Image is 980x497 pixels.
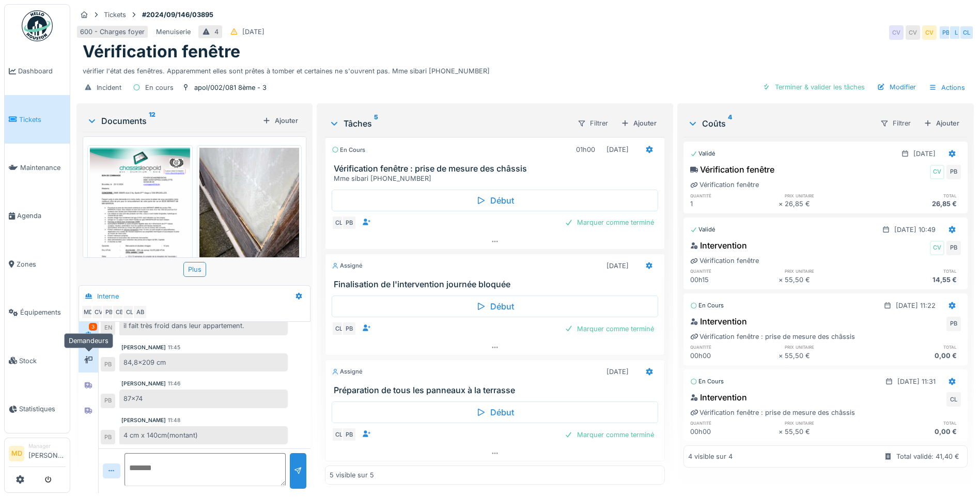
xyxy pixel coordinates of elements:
div: En cours [690,377,724,386]
div: [PERSON_NAME] [121,416,166,424]
span: Stock [19,356,66,366]
div: 11:48 [168,416,180,424]
sup: 4 [728,117,732,130]
div: [PERSON_NAME] [121,380,166,387]
h6: total [873,344,961,350]
div: [DATE] 11:22 [896,301,936,310]
div: [PERSON_NAME] [121,344,166,351]
div: Intervention [690,391,747,403]
div: Interne [97,291,119,301]
span: Tickets [19,115,66,125]
div: Début [332,296,658,317]
div: PB [342,215,356,230]
div: Validé [690,225,715,234]
span: Statistiques [19,404,66,414]
sup: 12 [149,115,155,127]
div: CL [332,215,346,230]
div: 600 - Charges foyer [80,27,145,37]
div: 1 [690,199,778,209]
div: PB [342,321,356,336]
div: 00h00 [690,351,778,361]
div: × [779,199,785,209]
div: CV [889,25,904,40]
div: 00h15 [690,275,778,285]
div: Début [332,190,658,211]
div: Menuiserie [156,27,191,37]
div: Coûts [688,117,872,130]
div: Assigné [332,261,363,270]
div: CB [112,305,127,319]
span: Agenda [17,211,66,221]
div: [DATE] [606,145,629,154]
a: Dashboard [5,47,70,95]
div: PB [102,305,116,319]
div: PB [946,165,961,179]
div: Vérification fenêtre : prise de mesure des châssis [690,332,855,341]
a: Agenda [5,192,70,240]
div: 26,85 € [873,199,961,209]
div: [DATE] [913,149,936,159]
div: Manager [28,442,66,450]
span: Maintenance [20,163,66,173]
img: bpejyixbhl5bbd4gfzjqwdtva7yn [199,148,300,281]
div: 5 visible sur 5 [330,470,374,480]
img: 18elj66cjptxdkgablut8wuu2rqm [90,148,190,289]
a: Stock [5,336,70,384]
h3: Préparation de tous les panneaux à la terrasse [334,385,660,395]
li: MD [9,446,24,461]
div: Documents [87,115,258,127]
a: Zones [5,240,70,288]
div: 4 [214,27,219,37]
div: Ajouter [617,116,661,130]
div: CL [946,392,961,407]
div: En cours [145,83,174,92]
div: 26,85 € [785,199,873,209]
div: En cours [690,301,724,310]
span: Dashboard [18,66,66,76]
h6: quantité [690,344,778,350]
div: 3 [89,323,97,331]
div: 84,8x209 cm [119,353,288,371]
div: AB [133,305,147,319]
div: 11:46 [168,380,180,387]
div: Total validé: 41,40 € [896,452,959,461]
h6: total [873,420,961,426]
div: [DATE] [606,261,629,271]
div: CV [930,241,944,255]
div: Ajouter [258,114,302,128]
h3: Finalisation de l'intervention journée bloquée [334,279,660,289]
a: Statistiques [5,385,70,433]
div: Mme sibari [PHONE_NUMBER] [334,174,660,183]
div: 4 cm x 140cm(montant) [119,426,288,444]
div: Vérification fenêtre [690,163,774,176]
li: [PERSON_NAME] [28,442,66,464]
div: Intervention [690,239,747,252]
div: CL [122,305,137,319]
div: PB [946,241,961,255]
h6: total [873,192,961,199]
div: Marquer comme terminé [561,428,658,442]
h6: prix unitaire [785,344,873,350]
div: Vérification fenêtre [690,180,759,190]
div: Demandeurs [64,333,113,348]
div: 55,50 € [785,275,873,285]
h6: quantité [690,268,778,274]
div: CV [906,25,920,40]
div: 4 visible sur 4 [688,452,733,461]
a: MD Manager[PERSON_NAME] [9,442,66,467]
div: vérifier l'état des fenêtres. Apparemment elles sont prêtes à tomber et certaines ne s'ouvrent pa... [83,62,968,76]
div: Tâches [329,117,569,130]
div: PB [939,25,953,40]
div: EN [101,321,115,335]
div: Marquer comme terminé [561,322,658,336]
div: Ajouter [920,116,963,130]
div: PB [101,357,115,371]
div: En cours [332,146,365,154]
span: Équipements [20,307,66,317]
div: Assigné [332,367,363,376]
div: 11:45 [168,344,180,351]
h1: Vérification fenêtre [83,42,240,61]
div: [DATE] [606,367,629,377]
div: 55,50 € [785,351,873,361]
div: PB [946,317,961,331]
